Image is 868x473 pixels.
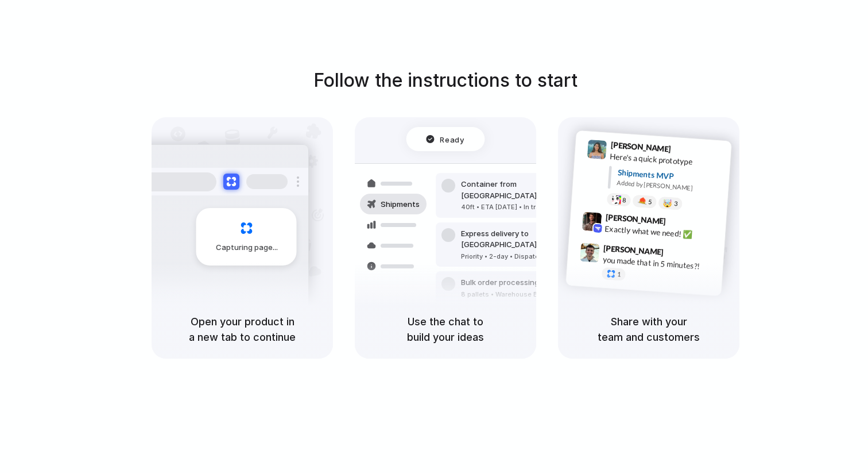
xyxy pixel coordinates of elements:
[674,201,678,207] span: 3
[461,228,585,251] div: Express delivery to [GEOGRAPHIC_DATA]
[648,199,652,205] span: 5
[572,314,726,345] h5: Share with your team and customers
[617,271,621,278] span: 1
[369,314,522,345] h5: Use the chat to build your ideas
[610,139,671,155] span: [PERSON_NAME]
[602,254,717,274] div: you made that in 5 minutes?!
[605,211,666,228] span: [PERSON_NAME]
[617,178,722,195] div: Added by [PERSON_NAME]
[663,199,673,208] div: 🤯
[622,197,626,203] span: 8
[667,248,691,262] span: 9:47 AM
[216,242,280,253] span: Capturing page
[381,199,420,210] span: Shipments
[675,144,698,158] span: 9:41 AM
[440,133,464,145] span: Ready
[604,223,719,243] div: Exactly what we need! ✅
[603,242,664,259] span: [PERSON_NAME]
[461,277,568,289] div: Bulk order processing
[610,151,724,170] div: Here's a quick prototype
[461,290,568,299] div: 8 pallets • Warehouse B • Packed
[313,67,578,94] h1: Follow the instructions to start
[617,167,723,186] div: Shipments MVP
[165,314,319,345] h5: Open your product in a new tab to continue
[461,252,585,262] div: Priority • 2-day • Dispatched
[461,202,585,212] div: 40ft • ETA [DATE] • In transit
[461,179,585,201] div: Container from [GEOGRAPHIC_DATA]
[669,217,693,230] span: 9:42 AM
